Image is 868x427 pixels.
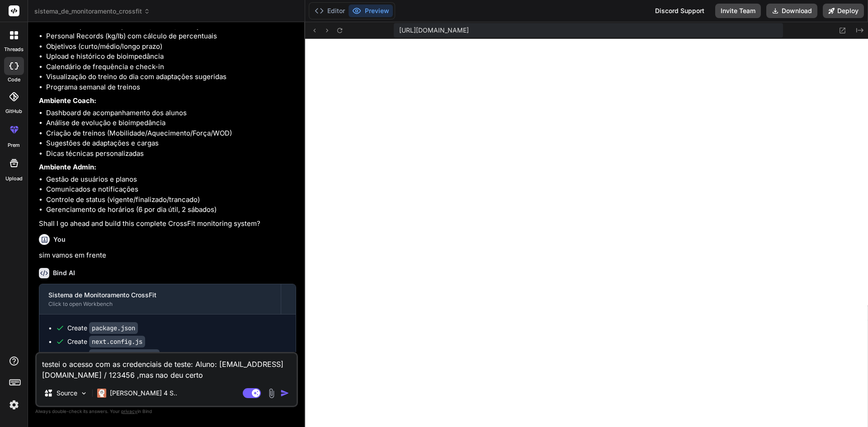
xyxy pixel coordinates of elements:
[46,31,296,42] li: Personal Records (kg/lb) com cálculo de percentuais
[39,284,281,314] button: Sistema de Monitoramento CrossFitClick to open Workbench
[5,175,23,183] label: Upload
[37,353,297,380] textarea: testei o acesso com as credenciais de teste: Aluno: [EMAIL_ADDRESS][DOMAIN_NAME] / 123456 ,mas na...
[46,205,296,215] li: Gerenciamento de horários (6 por dia útil, 2 sábados)
[46,82,296,93] li: Programa semanal de treinos
[39,250,296,261] p: sim vamos em frente
[39,163,96,171] strong: Ambiente Admin:
[46,195,296,205] li: Controle de status (vigente/finalizado/trancado)
[46,72,296,82] li: Visualização do treino do dia com adaptações sugeridas
[311,5,349,17] button: Editor
[46,42,296,52] li: Objetivos (curto/médio/longo prazo)
[305,39,868,427] iframe: Preview
[39,96,96,105] strong: Ambiente Coach:
[35,407,298,416] p: Always double-check its answers. Your in Bind
[46,128,296,139] li: Criação de treinos (Mobilidade/Aquecimento/Força/WOD)
[766,4,817,18] button: Download
[53,268,75,277] h6: Bind AI
[89,322,138,334] code: package.json
[53,235,66,244] h6: You
[266,388,277,399] img: attachment
[110,389,177,398] p: [PERSON_NAME] 4 S..
[48,300,272,308] div: Click to open Workbench
[5,108,22,115] label: GitHub
[46,118,296,128] li: Análise de evolução e bioimpedância
[650,4,710,18] div: Discord Support
[80,389,88,397] img: Pick Models
[823,4,864,18] button: Deploy
[46,184,296,195] li: Comunicados e notificações
[46,52,296,62] li: Upload e histórico de bioimpedância
[6,397,22,413] img: settings
[48,291,272,300] div: Sistema de Monitoramento CrossFit
[34,7,150,16] span: sistema_de_monitoramento_crossfit
[89,349,160,361] code: tailwind.config.js
[8,76,20,84] label: code
[280,389,289,398] img: icon
[121,408,137,414] span: privacy
[89,336,145,347] code: next.config.js
[8,141,20,149] label: prem
[46,149,296,159] li: Dicas técnicas personalizadas
[67,337,145,346] div: Create
[46,174,296,185] li: Gestão de usuários e planos
[39,219,296,229] p: Shall I go ahead and build this complete CrossFit monitoring system?
[46,108,296,118] li: Dashboard de acompanhamento dos alunos
[67,351,160,360] div: Create
[4,46,24,53] label: threads
[715,4,761,18] button: Invite Team
[46,62,296,72] li: Calendário de frequência e check-in
[349,5,393,17] button: Preview
[67,324,138,333] div: Create
[399,26,469,35] span: [URL][DOMAIN_NAME]
[97,389,106,398] img: Claude 4 Sonnet
[57,389,77,398] p: Source
[46,138,296,149] li: Sugestões de adaptações e cargas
